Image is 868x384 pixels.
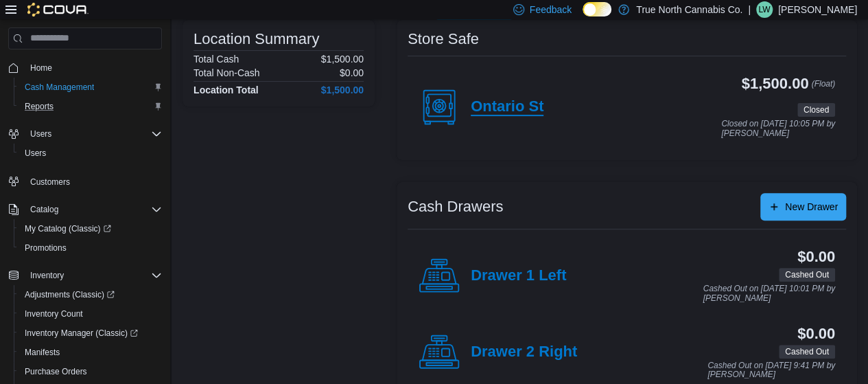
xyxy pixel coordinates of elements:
[19,363,162,380] span: Purchase Orders
[785,269,829,281] span: Cashed Out
[3,58,167,78] button: Home
[19,306,89,322] a: Inventory Count
[19,286,120,303] a: Adjustments (Classic)
[19,240,162,256] span: Promotions
[25,366,87,377] span: Purchase Orders
[3,266,167,285] button: Inventory
[321,84,364,95] h4: $1,500.00
[797,103,835,117] span: Closed
[758,1,770,18] span: LW
[785,200,838,214] span: New Drawer
[14,362,167,381] button: Purchase Orders
[583,2,611,16] input: Dark Mode
[19,344,65,361] a: Manifests
[25,60,58,76] a: Home
[19,98,59,115] a: Reports
[25,148,46,159] span: Users
[636,1,742,18] p: True North Cannabis Co.
[19,344,162,361] span: Manifests
[14,78,167,97] button: Cash Management
[14,97,167,116] button: Reports
[785,346,829,358] span: Cashed Out
[797,249,835,265] h3: $0.00
[3,171,167,191] button: Customers
[25,174,75,190] a: Customers
[25,101,54,112] span: Reports
[756,1,773,18] div: Lisa Wyatt
[25,82,94,93] span: Cash Management
[19,221,162,237] span: My Catalog (Classic)
[30,204,58,215] span: Catalog
[340,67,364,78] p: $0.00
[14,219,167,238] a: My Catalog (Classic)
[25,201,64,218] button: Catalog
[19,325,143,341] a: Inventory Manager (Classic)
[19,79,99,95] a: Cash Management
[14,144,167,163] button: Users
[14,238,167,258] button: Promotions
[530,3,572,16] span: Feedback
[19,145,51,161] a: Users
[25,289,115,300] span: Adjustments (Classic)
[25,267,162,284] span: Inventory
[30,63,52,74] span: Home
[3,200,167,219] button: Catalog
[25,242,67,253] span: Promotions
[30,128,51,139] span: Users
[25,59,162,76] span: Home
[408,199,503,215] h3: Cash Drawers
[797,326,835,342] h3: $0.00
[19,286,162,303] span: Adjustments (Classic)
[471,343,577,361] h4: Drawer 2 Right
[25,328,138,339] span: Inventory Manager (Classic)
[471,98,543,116] h4: Ontario St
[760,193,846,221] button: New Drawer
[19,325,162,341] span: Inventory Manager (Classic)
[25,267,69,284] button: Inventory
[14,324,167,343] a: Inventory Manager (Classic)
[25,201,162,218] span: Catalog
[19,145,162,161] span: Users
[779,345,835,359] span: Cashed Out
[748,1,751,18] p: |
[25,126,57,142] button: Users
[3,124,167,144] button: Users
[19,221,117,237] a: My Catalog (Classic)
[27,3,89,16] img: Cova
[193,84,259,95] h4: Location Total
[707,361,835,380] p: Cashed Out on [DATE] 9:41 PM by [PERSON_NAME]
[25,126,162,142] span: Users
[25,172,162,190] span: Customers
[193,67,260,78] h6: Total Non-Cash
[804,104,829,116] span: Closed
[193,31,319,47] h3: Location Summary
[778,1,857,18] p: [PERSON_NAME]
[19,240,72,256] a: Promotions
[193,54,239,65] h6: Total Cash
[721,120,835,138] p: Closed on [DATE] 10:05 PM by [PERSON_NAME]
[25,347,60,358] span: Manifests
[471,267,566,285] h4: Drawer 1 Left
[408,31,479,47] h3: Store Safe
[811,76,835,100] p: (Float)
[321,54,364,65] p: $1,500.00
[30,177,70,188] span: Customers
[19,306,162,322] span: Inventory Count
[25,223,111,234] span: My Catalog (Classic)
[19,363,93,380] a: Purchase Orders
[30,270,64,281] span: Inventory
[14,304,167,324] button: Inventory Count
[779,268,835,282] span: Cashed Out
[25,308,83,319] span: Inventory Count
[19,98,162,115] span: Reports
[19,79,162,95] span: Cash Management
[14,343,167,362] button: Manifests
[703,284,835,303] p: Cashed Out on [DATE] 10:01 PM by [PERSON_NAME]
[742,76,809,92] h3: $1,500.00
[14,285,167,304] a: Adjustments (Classic)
